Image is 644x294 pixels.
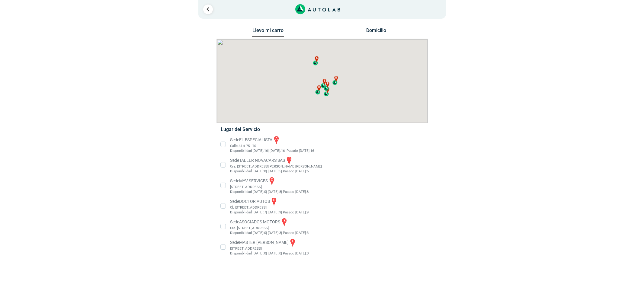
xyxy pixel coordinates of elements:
button: Domicilio [360,27,392,36]
span: a [316,56,317,60]
a: Link al sitio de autolab [295,6,340,12]
a: Ir al paso anterior [203,5,213,14]
button: Llevo mi carro [252,27,284,37]
span: d [318,85,320,90]
span: c [326,87,328,91]
h5: Lugar del Servicio [221,126,423,132]
span: b [335,76,337,80]
span: e [324,79,325,83]
span: f [327,82,328,86]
